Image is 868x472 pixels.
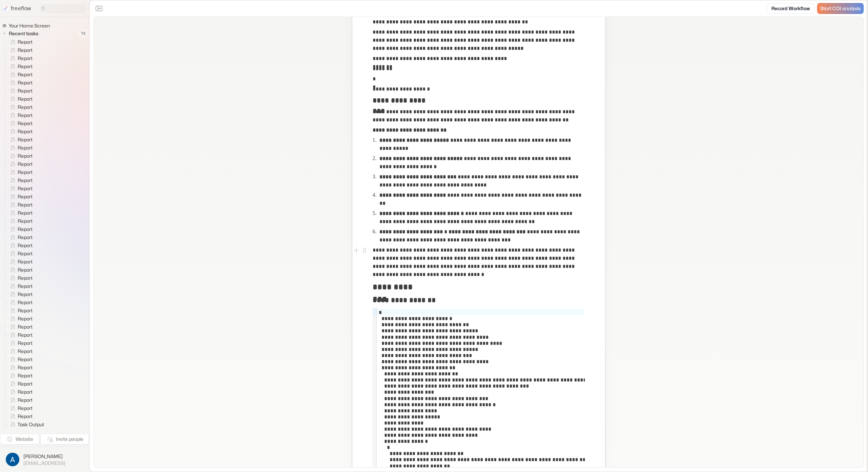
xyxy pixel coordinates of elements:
[5,233,35,241] a: Report
[5,266,35,274] a: Report
[5,412,35,420] a: Report
[5,217,35,225] a: Report
[5,290,35,298] a: Report
[16,79,35,86] span: Report
[5,404,35,412] a: Report
[16,323,35,330] span: Report
[5,54,35,62] a: Report
[16,275,35,281] span: Report
[16,267,35,273] span: Report
[7,22,52,29] span: Your Home Screen
[5,347,35,355] a: Report
[5,420,47,429] a: Task Output
[5,250,35,258] a: Report
[5,62,35,71] a: Report
[16,96,35,102] span: Report
[817,3,864,14] a: Start COI analysis
[5,355,35,363] a: Report
[820,6,861,12] span: Start COI analysis
[16,234,35,241] span: Report
[16,405,35,412] span: Report
[16,397,35,404] span: Report
[5,71,35,79] a: Report
[5,38,35,46] a: Report
[16,380,35,387] span: Report
[5,380,35,388] a: Report
[16,429,46,436] span: Task Output
[16,364,35,371] span: Report
[16,144,35,151] span: Report
[16,193,35,200] span: Report
[16,242,35,249] span: Report
[5,339,35,347] a: Report
[16,185,35,192] span: Report
[5,363,35,372] a: Report
[16,340,35,347] span: Report
[5,79,35,87] a: Report
[16,87,35,94] span: Report
[5,315,35,323] a: Report
[16,128,35,135] span: Report
[5,103,35,111] a: Report
[5,282,35,290] a: Report
[5,307,35,315] a: Report
[5,168,35,176] a: Report
[5,193,35,201] a: Report
[5,372,35,380] a: Report
[352,246,360,254] button: Add block
[16,299,35,306] span: Report
[16,63,35,70] span: Report
[5,111,35,119] a: Report
[2,22,53,29] a: Your Home Screen
[16,71,35,78] span: Report
[767,3,814,14] a: Record Workflow
[16,356,35,363] span: Report
[5,209,35,217] a: Report
[5,298,35,307] a: Report
[16,307,35,314] span: Report
[16,153,35,159] span: Report
[5,388,35,396] a: Report
[78,29,89,38] span: 74
[5,95,35,103] a: Report
[5,429,47,437] a: Task Output
[16,177,35,184] span: Report
[5,176,35,184] a: Report
[16,421,46,428] span: Task Output
[16,136,35,143] span: Report
[5,127,35,136] a: Report
[16,169,35,176] span: Report
[94,3,104,14] button: Close the sidebar
[5,396,35,404] a: Report
[5,225,35,233] a: Report
[5,119,35,127] a: Report
[5,136,35,144] a: Report
[40,434,89,445] button: Invite people
[16,250,35,257] span: Report
[5,87,35,95] a: Report
[16,291,35,298] span: Report
[16,258,35,265] span: Report
[11,4,31,13] p: freeflow
[16,413,35,420] span: Report
[5,152,35,160] a: Report
[16,210,35,216] span: Report
[5,184,35,193] a: Report
[16,112,35,119] span: Report
[16,226,35,233] span: Report
[16,39,35,45] span: Report
[16,218,35,224] span: Report
[16,372,35,379] span: Report
[5,258,35,266] a: Report
[5,201,35,209] a: Report
[5,331,35,339] a: Report
[16,389,35,395] span: Report
[5,274,35,282] a: Report
[5,323,35,331] a: Report
[5,160,35,168] a: Report
[360,246,369,254] button: Open block menu
[23,453,65,460] span: [PERSON_NAME]
[16,283,35,290] span: Report
[16,348,35,355] span: Report
[16,161,35,168] span: Report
